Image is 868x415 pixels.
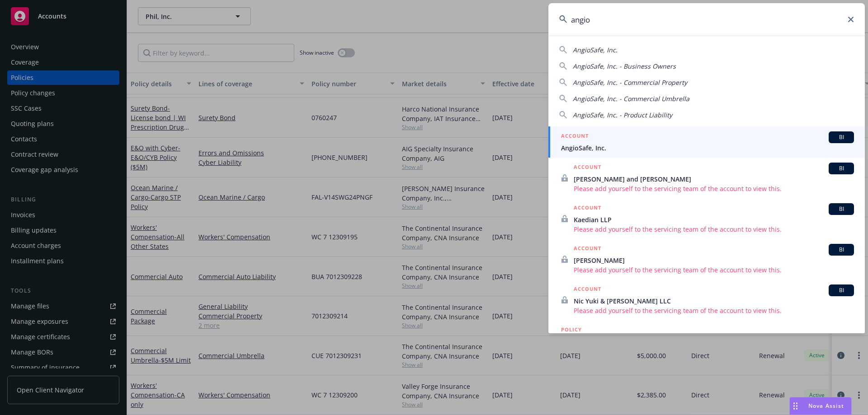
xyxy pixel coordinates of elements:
span: BI [832,133,850,141]
span: [PERSON_NAME] and [PERSON_NAME] [574,174,854,184]
button: Nova Assist [789,397,852,415]
span: BI [832,246,850,254]
span: AngioSafe, Inc. - Commercial Umbrella [573,94,689,103]
h5: ACCOUNT [561,131,589,142]
h5: ACCOUNT [574,244,601,255]
div: Drag to move [790,397,801,415]
span: AngioSafe, Inc. [573,46,618,54]
span: Please add yourself to the servicing team of the account to view this. [574,265,854,275]
h5: ACCOUNT [574,284,601,295]
span: BI [832,164,850,173]
a: POLICY [548,320,865,359]
h5: POLICY [561,325,582,334]
span: Please add yourself to the servicing team of the account to view this. [574,306,854,315]
a: ACCOUNTBIAngioSafe, Inc. [548,126,865,158]
h5: ACCOUNT [574,163,601,173]
span: Kaedian LLP [574,215,854,224]
a: ACCOUNTBIKaedian LLPPlease add yourself to the servicing team of the account to view this. [548,198,865,239]
span: Please add yourself to the servicing team of the account to view this. [574,224,854,234]
span: Nova Assist [808,402,844,410]
span: [PERSON_NAME] [574,256,854,265]
span: Nic Yuki & [PERSON_NAME] LLC [574,296,854,306]
span: AngioSafe, Inc. - Product Liability [573,111,672,119]
input: Search... [548,3,865,36]
span: BI [832,286,850,294]
a: ACCOUNTBI[PERSON_NAME]Please add yourself to the servicing team of the account to view this. [548,239,865,280]
h5: ACCOUNT [574,203,601,214]
span: AngioSafe, Inc. [561,143,854,153]
span: Please add yourself to the servicing team of the account to view this. [574,184,854,193]
a: ACCOUNTBI[PERSON_NAME] and [PERSON_NAME]Please add yourself to the servicing team of the account ... [548,158,865,198]
span: AngioSafe, Inc. - Business Owners [573,62,676,70]
span: BI [832,205,850,213]
span: AngioSafe, Inc. - Commercial Property [573,78,687,87]
a: ACCOUNTBINic Yuki & [PERSON_NAME] LLCPlease add yourself to the servicing team of the account to ... [548,280,865,320]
